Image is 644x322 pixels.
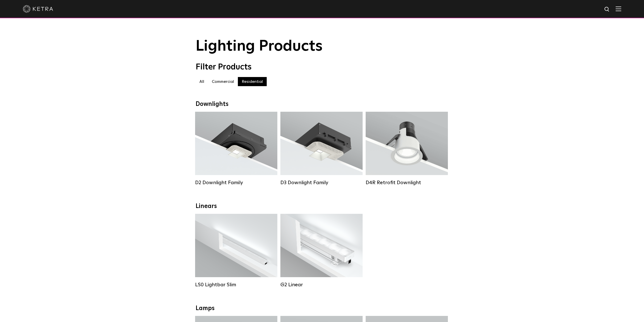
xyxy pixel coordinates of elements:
[195,180,277,186] div: D2 Downlight Family
[195,282,277,288] div: LS0 Lightbar Slim
[616,6,621,11] img: Hamburger%20Nav.svg
[604,6,610,13] img: search icon
[196,77,208,86] label: All
[195,112,277,186] a: D2 Downlight Family Lumen Output:1200Colors:White / Black / Gloss Black / Silver / Bronze / Silve...
[280,282,363,288] div: G2 Linear
[280,214,363,288] a: G2 Linear Lumen Output:400 / 700 / 1000Colors:WhiteBeam Angles:Flood / [GEOGRAPHIC_DATA] / Narrow...
[366,112,448,186] a: D4R Retrofit Downlight Lumen Output:800Colors:White / BlackBeam Angles:15° / 25° / 40° / 60°Watta...
[23,5,53,13] img: ketra-logo-2019-white
[196,203,449,210] div: Linears
[195,214,277,288] a: LS0 Lightbar Slim Lumen Output:200 / 350Colors:White / BlackControl:X96 Controller
[196,305,449,312] div: Lamps
[196,62,449,72] div: Filter Products
[280,180,363,186] div: D3 Downlight Family
[208,77,238,86] label: Commercial
[196,101,449,108] div: Downlights
[196,39,323,54] span: Lighting Products
[238,77,267,86] label: Residential
[366,180,448,186] div: D4R Retrofit Downlight
[280,112,363,186] a: D3 Downlight Family Lumen Output:700 / 900 / 1100Colors:White / Black / Silver / Bronze / Paintab...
